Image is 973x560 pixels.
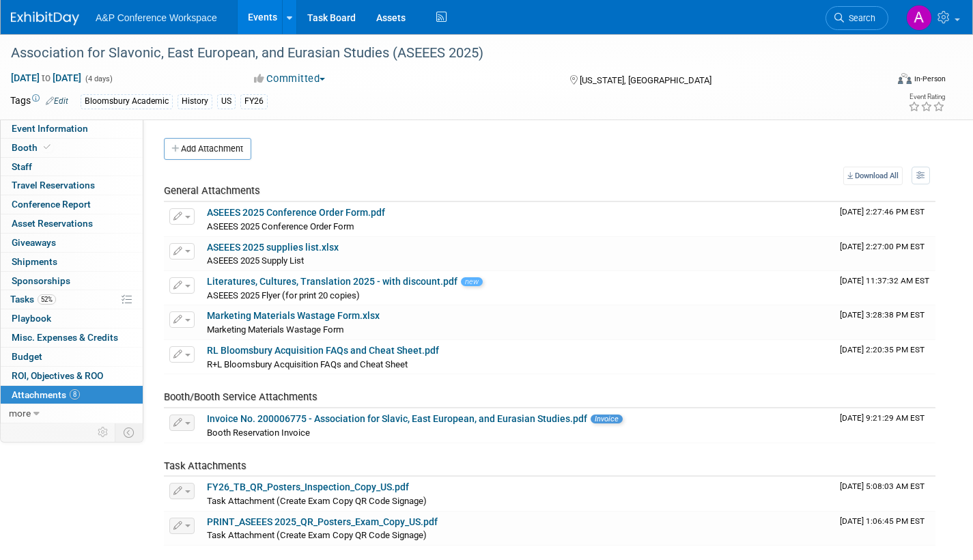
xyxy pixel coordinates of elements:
span: R+L Bloomsbury Acquisition FAQs and Cheat Sheet [207,359,408,369]
span: Upload Timestamp [840,310,925,320]
div: Bloomsbury Academic [81,94,173,109]
a: Playbook [1,309,143,328]
a: Staff [1,158,143,176]
a: Conference Report [1,195,143,214]
span: 8 [70,389,80,400]
button: Add Attachment [164,138,251,160]
span: Upload Timestamp [840,413,925,423]
a: Literatures, Cultures, Translation 2025 - with discount.pdf [207,276,457,287]
span: Tasks [10,294,56,305]
span: Shipments [12,256,57,267]
span: [US_STATE], [GEOGRAPHIC_DATA] [580,75,711,85]
span: (4 days) [84,74,113,83]
a: Shipments [1,253,143,271]
span: Task Attachments [164,460,246,472]
span: Booth Reservation Invoice [207,428,310,438]
span: [DATE] [DATE] [10,72,82,84]
span: Search [844,13,875,23]
img: ExhibitDay [11,12,79,25]
a: Tasks52% [1,290,143,309]
img: Amanda Oney [906,5,932,31]
td: Upload Timestamp [834,340,935,374]
a: Misc. Expenses & Credits [1,328,143,347]
a: ROI, Objectives & ROO [1,367,143,385]
span: Upload Timestamp [840,276,929,285]
td: Upload Timestamp [834,237,935,271]
div: History [178,94,212,109]
div: Event Format [807,71,946,92]
span: more [9,408,31,419]
td: Upload Timestamp [834,271,935,305]
span: General Attachments [164,184,260,197]
td: Personalize Event Tab Strip [91,423,115,441]
span: Upload Timestamp [840,345,925,354]
span: new [461,277,483,286]
a: Invoice No. 200006775 - Association for Slavic, East European, and Eurasian Studies.pdf [207,413,587,424]
span: Misc. Expenses & Credits [12,332,118,343]
a: Giveaways [1,234,143,252]
span: to [40,72,53,83]
span: Attachments [12,389,80,400]
span: Upload Timestamp [840,207,925,216]
td: Toggle Event Tabs [115,423,143,441]
a: Travel Reservations [1,176,143,195]
img: Format-Inperson.png [898,73,912,84]
div: Association for Slavonic, East European, and Eurasian Studies (ASEEES 2025) [6,41,866,66]
a: more [1,404,143,423]
span: ROI, Objectives & ROO [12,370,103,381]
div: Event Rating [908,94,945,100]
a: Event Information [1,120,143,138]
a: Search [826,6,888,30]
a: Attachments8 [1,386,143,404]
a: ASEEES 2025 supplies list.xlsx [207,242,339,253]
a: ASEEES 2025 Conference Order Form.pdf [207,207,385,218]
span: Task Attachment (Create Exam Copy QR Code Signage) [207,530,427,540]
a: Asset Reservations [1,214,143,233]
a: Budget [1,348,143,366]
span: Task Attachment (Create Exam Copy QR Code Signage) [207,496,427,506]
a: Sponsorships [1,272,143,290]
span: Invoice [591,415,623,423]
span: Playbook [12,313,51,324]
td: Upload Timestamp [834,477,935,511]
span: Travel Reservations [12,180,95,191]
button: Committed [249,72,330,86]
span: ASEEES 2025 Conference Order Form [207,221,354,232]
a: RL Bloomsbury Acquisition FAQs and Cheat Sheet.pdf [207,345,439,356]
span: Conference Report [12,199,91,210]
a: PRINT_ASEEES 2025_QR_Posters_Exam_Copy_US.pdf [207,516,438,527]
span: Event Information [12,123,88,134]
span: A&P Conference Workspace [96,12,217,23]
div: FY26 [240,94,268,109]
a: Download All [843,167,903,185]
span: ASEEES 2025 Supply List [207,255,304,266]
span: Upload Timestamp [840,481,925,491]
a: Edit [46,96,68,106]
td: Upload Timestamp [834,512,935,546]
td: Upload Timestamp [834,202,935,236]
a: Marketing Materials Wastage Form.xlsx [207,310,380,321]
td: Tags [10,94,68,109]
span: Asset Reservations [12,218,93,229]
span: Marketing Materials Wastage Form [207,324,344,335]
span: Staff [12,161,32,172]
div: US [217,94,236,109]
span: Giveaways [12,237,56,248]
span: Sponsorships [12,275,70,286]
span: 52% [38,294,56,305]
td: Upload Timestamp [834,305,935,339]
a: FY26_TB_QR_Posters_Inspection_Copy_US.pdf [207,481,409,492]
td: Upload Timestamp [834,408,935,443]
div: In-Person [914,74,946,84]
a: Booth [1,139,143,157]
span: Upload Timestamp [840,242,925,251]
span: Budget [12,351,42,362]
i: Booth reservation complete [44,143,51,151]
span: Upload Timestamp [840,516,925,526]
span: ASEEES 2025 Flyer (for print 20 copies) [207,290,360,300]
span: Booth/Booth Service Attachments [164,391,318,403]
span: Booth [12,142,53,153]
